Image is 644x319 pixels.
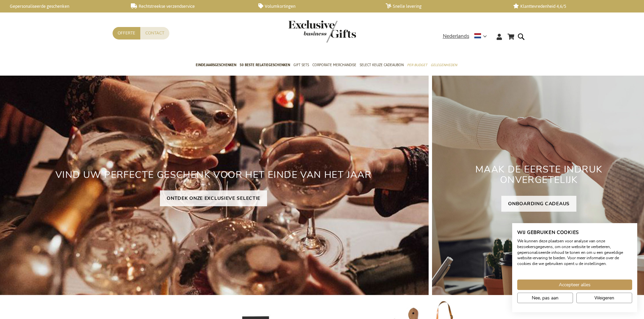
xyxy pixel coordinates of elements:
span: Select Keuze Cadeaubon [360,61,404,69]
a: store logo [288,20,322,43]
a: Gepersonaliseerde geschenken [3,3,120,9]
a: Offerte [113,27,140,39]
span: Nee, pas aan [532,294,558,301]
a: ONTDEK ONZE EXCLUSIEVE SELECTIE [160,190,267,206]
a: Rechtstreekse verzendservice [131,3,247,9]
a: Klanttevredenheid 4,6/5 [513,3,630,9]
span: Gelegenheden [431,61,457,69]
button: Alle cookies weigeren [576,293,632,303]
button: Pas cookie voorkeuren aan [517,293,573,303]
p: We kunnen deze plaatsen voor analyse van onze bezoekersgegevens, om onze website te verbeteren, g... [517,238,632,267]
span: Gift Sets [293,61,309,69]
h2: Wij gebruiken cookies [517,230,632,236]
span: Corporate Merchandise [312,61,356,69]
span: Accepteer alles [559,281,591,288]
a: Contact [140,27,169,39]
a: Volumkortingen [258,3,375,9]
span: 50 beste relatiegeschenken [240,61,290,69]
span: Weigeren [594,294,614,301]
img: Exclusive Business gifts logo [288,20,356,43]
a: Snelle levering [386,3,502,9]
span: Per Budget [407,61,427,69]
span: Nederlands [443,32,469,40]
button: Accepteer alle cookies [517,280,632,290]
div: Nederlands [443,32,491,40]
span: Eindejaarsgeschenken [196,61,236,69]
a: ONBOARDING CADEAUS [501,196,576,212]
